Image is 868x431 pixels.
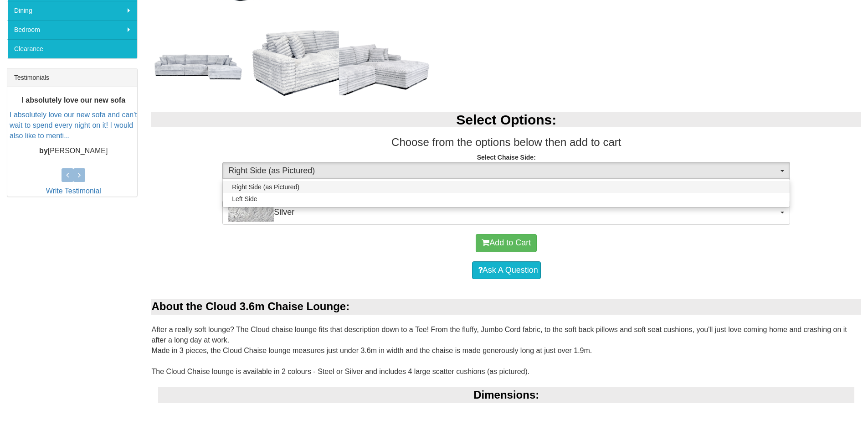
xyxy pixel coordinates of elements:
div: About the Cloud 3.6m Chaise Lounge: [151,299,861,314]
button: SilverSilver [222,200,790,225]
a: Ask A Question [472,261,541,280]
a: Bedroom [7,20,137,39]
strong: Select Chaise Side: [477,154,536,161]
button: Right Side (as Pictured) [222,162,790,180]
p: [PERSON_NAME] [10,146,137,156]
b: by [39,147,48,155]
a: Dining [7,1,137,20]
div: Testimonials [7,68,137,87]
a: I absolutely love our new sofa and can't wait to spend every night on it! I would also like to me... [10,111,137,140]
span: Left Side [232,194,257,203]
img: Silver [228,203,274,222]
h3: Choose from the options below then add to cart [151,136,861,148]
span: Right Side (as Pictured) [232,182,299,192]
div: Dimensions: [158,387,854,403]
a: Clearance [7,39,137,58]
span: Right Side (as Pictured) [228,165,778,177]
b: Select Options: [456,112,556,127]
span: Silver [228,203,778,222]
button: Add to Cart [476,234,537,252]
b: I absolutely love our new sofa [21,96,125,104]
a: Write Testimonial [46,187,101,195]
